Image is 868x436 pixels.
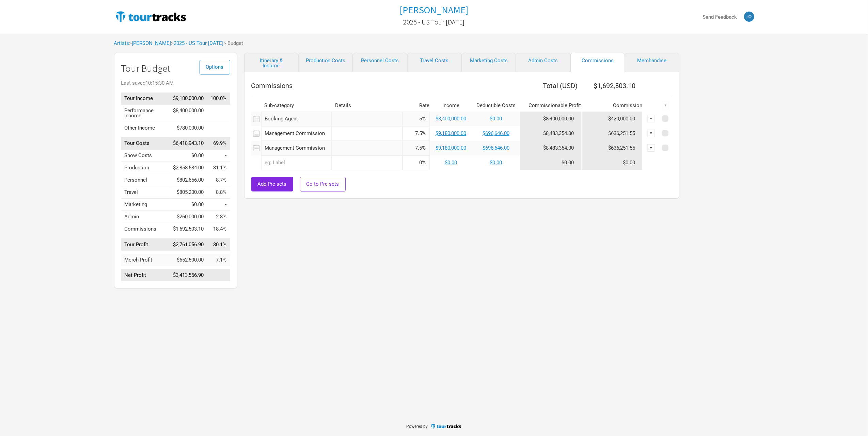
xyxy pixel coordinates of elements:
[121,150,170,162] td: Show Costs
[121,122,170,134] td: Other Income
[251,79,520,93] th: Commissions
[200,60,230,74] button: Options
[581,100,643,112] th: Commission
[132,40,171,46] a: [PERSON_NAME]
[121,93,170,105] td: Tour Income
[207,150,230,162] td: Show Costs as % of Tour Income
[170,211,207,223] td: $260,000.00
[121,186,170,199] td: Travel
[244,53,299,72] a: Itinerary & Income
[406,424,428,429] span: Powered by
[170,254,207,266] td: $652,500.00
[570,53,625,72] a: Commissions
[430,423,462,429] img: TourTracks
[703,14,737,20] strong: Send Feedback
[261,126,332,141] div: Management Commission
[298,53,353,72] a: Production Costs
[520,100,581,112] th: Commissionable Profit
[404,15,465,29] a: 2025 - US Tour [DATE]
[170,238,207,251] td: $2,761,056.90
[170,223,207,235] td: $1,692,503.10
[170,186,207,199] td: $805,200.00
[121,199,170,211] td: Marketing
[207,254,230,266] td: Merch Profit as % of Tour Income
[170,150,207,162] td: $0.00
[581,112,643,126] td: $420,000.00
[581,141,643,155] td: $636,251.55
[121,81,230,86] div: Last saved 10:15:30 AM
[472,100,520,112] th: Deductible Costs
[407,53,462,72] a: Travel Costs
[174,40,224,46] a: 2025 - US Tour [DATE]
[207,122,230,134] td: Other Income as % of Tour Income
[170,93,207,105] td: $9,180,000.00
[520,112,581,126] td: $8,400,000.00
[430,100,472,112] th: Income
[170,269,207,282] td: $3,413,556.90
[121,269,170,282] td: Net Profit
[462,53,516,72] a: Marketing Costs
[129,41,171,46] span: >
[403,100,430,112] th: Rate
[436,116,466,122] a: $8,400,000.00
[170,162,207,174] td: $2,858,584.00
[114,10,188,23] img: TourTracks
[207,199,230,211] td: Marketing as % of Tour Income
[207,137,230,150] td: Tour Costs as % of Tour Income
[171,41,224,46] span: >
[300,177,346,191] button: Go to Pre-sets
[404,18,465,26] h2: 2025 - US Tour [DATE]
[207,238,230,251] td: Tour Profit as % of Tour Income
[520,155,581,170] td: $0.00
[207,93,230,105] td: Tour Income as % of Tour Income
[436,130,466,136] a: $9,180,000.00
[490,160,502,166] a: $0.00
[170,199,207,211] td: $0.00
[744,12,754,22] img: john
[400,5,469,15] a: [PERSON_NAME]
[520,126,581,141] td: $8,483,354.00
[306,181,339,187] span: Go to Pre-sets
[483,145,509,151] a: $696,646.00
[121,137,170,150] td: Tour Costs
[647,130,655,137] div: ▼
[207,104,230,122] td: Performance Income as % of Tour Income
[224,41,243,46] span: > Budget
[170,122,207,134] td: $780,000.00
[625,53,679,72] a: Merchandise
[121,63,230,74] h1: Tour Budget
[261,155,332,170] input: eg: Label
[114,40,129,46] a: Artists
[261,112,332,126] div: Booking Agent
[520,141,581,155] td: $8,483,354.00
[261,141,332,155] div: Management Commission
[170,137,207,150] td: $6,418,943.10
[121,238,170,251] td: Tour Profit
[647,115,655,122] div: ▼
[400,4,469,16] h1: [PERSON_NAME]
[207,223,230,235] td: Commissions as % of Tour Income
[436,145,466,151] a: $9,180,000.00
[581,155,643,170] td: $0.00
[353,53,407,72] a: Personnel Costs
[121,223,170,235] td: Commissions
[332,100,403,112] th: Details
[121,162,170,174] td: Production
[662,102,669,109] div: ▼
[483,130,509,136] a: $696,646.00
[121,104,170,122] td: Performance Income
[121,211,170,223] td: Admin
[581,126,643,141] td: $636,251.55
[207,162,230,174] td: Production as % of Tour Income
[207,269,230,282] td: Net Profit as % of Tour Income
[251,177,293,191] button: Add Pre-sets
[445,160,457,166] a: $0.00
[258,181,287,187] span: Add Pre-sets
[121,174,170,186] td: Personnel
[490,116,502,122] a: $0.00
[207,174,230,186] td: Personnel as % of Tour Income
[170,104,207,122] td: $8,400,000.00
[206,64,224,70] span: Options
[647,144,655,152] div: ▼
